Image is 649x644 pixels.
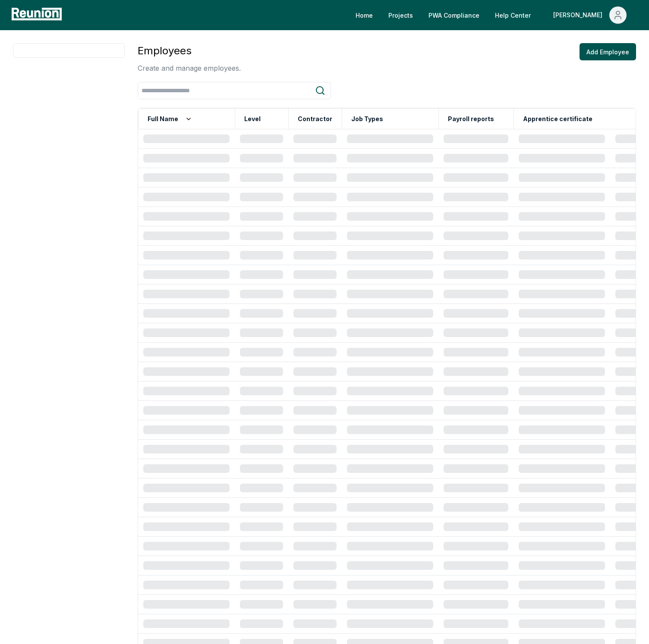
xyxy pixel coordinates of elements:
a: Home [349,6,380,24]
a: Help Center [488,6,538,24]
button: Level [243,110,262,128]
button: Full Name [146,110,194,128]
button: Add Employee [580,43,636,60]
p: Create and manage employees. [138,63,241,73]
a: Projects [381,6,420,24]
h3: Employees [138,43,241,59]
nav: Main [349,6,640,24]
button: Contractor [296,110,334,128]
button: Payroll reports [446,110,496,128]
button: [PERSON_NAME] [546,6,633,24]
button: Apprentice certificate [521,110,594,128]
button: Job Types [350,110,385,128]
a: PWA Compliance [422,6,486,24]
div: [PERSON_NAME] [553,6,606,24]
